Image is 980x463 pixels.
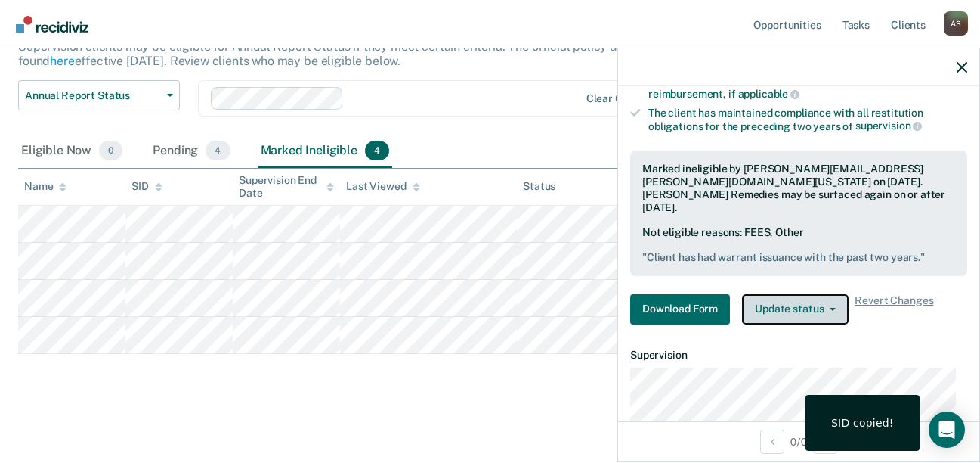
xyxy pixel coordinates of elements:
div: SID [131,180,162,193]
p: Supervision clients may be eligible for Annual Report Status if they meet certain criteria. The o... [18,39,670,68]
div: Name [24,180,66,193]
span: Annual Report Status [25,89,161,102]
span: 0 [99,141,122,160]
div: Not eligible reasons: FEES, Other [642,226,955,264]
div: 0 / 0 [618,421,979,461]
span: Revert Changes [855,294,933,325]
div: SID copied! [831,416,894,430]
div: Eligible Now [18,135,125,168]
img: Recidiviz [16,16,88,33]
div: The client has maintained compliance with all restitution obligations for the preceding two years of [648,107,967,132]
div: Supervision End Date [239,174,334,200]
div: Marked Ineligible [258,135,393,168]
button: Previous Opportunity [760,430,784,454]
div: Pending [150,135,233,168]
a: here [50,54,74,68]
div: Clear officers [586,92,656,105]
button: Download Form [630,294,730,325]
dt: Supervision [630,349,967,362]
div: Open Intercom Messenger [929,412,965,448]
span: 4 [365,141,389,160]
span: 4 [206,141,230,160]
span: supervision [855,120,922,132]
span: applicable [738,88,799,100]
div: A S [944,11,968,36]
div: Status [523,180,555,193]
a: Navigate to form link [630,294,736,325]
button: Update status [742,294,849,325]
pre: " Client has had warrant issuance with the past two years. " [642,251,955,264]
div: Last Viewed [346,180,419,193]
div: Marked ineligible by [PERSON_NAME][EMAIL_ADDRESS][PERSON_NAME][DOMAIN_NAME][US_STATE] on [DATE]. ... [642,163,955,213]
button: Profile dropdown button [944,11,968,36]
